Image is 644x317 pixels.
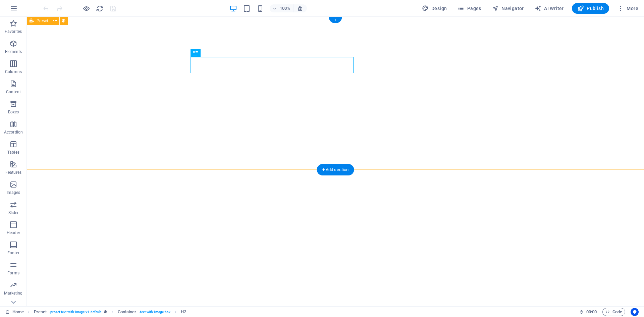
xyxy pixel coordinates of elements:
[631,308,639,316] button: Usercentrics
[5,308,24,316] a: Click to cancel selection. Double-click to open Pages
[591,309,592,314] span: :
[317,164,354,175] div: + Add section
[329,17,342,23] div: +
[422,5,447,12] span: Design
[181,308,186,316] span: Click to select. Double-click to edit
[617,5,638,12] span: More
[614,3,641,14] button: More
[96,5,104,12] i: Reload page
[5,29,22,34] p: Favorites
[34,308,47,316] span: Click to select. Double-click to edit
[419,3,450,14] div: Design (Ctrl+Alt+Y)
[118,308,137,316] span: Click to select. Double-click to edit
[5,69,22,74] p: Columns
[270,4,293,12] button: 100%
[4,129,23,135] p: Accordion
[605,308,622,316] span: Code
[535,5,564,12] span: AI Writer
[572,3,609,14] button: Publish
[37,19,48,23] span: Preset
[492,5,524,12] span: Navigator
[7,190,20,195] p: Images
[5,170,21,175] p: Features
[27,17,644,306] iframe: To enrich screen reader interactions, please activate Accessibility in Grammarly extension settings
[577,5,604,12] span: Publish
[8,210,19,215] p: Slider
[455,3,484,14] button: Pages
[34,308,186,316] nav: breadcrumb
[419,3,450,14] button: Design
[586,308,597,316] span: 00 00
[49,308,101,316] span: . preset-text-with-image-v4-default
[579,308,597,316] h6: Session time
[7,230,20,235] p: Header
[5,49,22,54] p: Elements
[96,4,104,12] button: reload
[82,4,90,12] button: Click here to leave preview mode and continue editing
[280,4,290,12] h6: 100%
[7,150,19,155] p: Tables
[7,270,19,276] p: Forms
[7,250,19,256] p: Footer
[4,290,22,296] p: Marketing
[489,3,527,14] button: Navigator
[8,109,19,115] p: Boxes
[6,89,21,95] p: Content
[297,5,303,11] i: On resize automatically adjust zoom level to fit chosen device.
[458,5,481,12] span: Pages
[104,310,107,314] i: This element is a customizable preset
[139,308,170,316] span: . text-with-image-box
[532,3,567,14] button: AI Writer
[602,308,625,316] button: Code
